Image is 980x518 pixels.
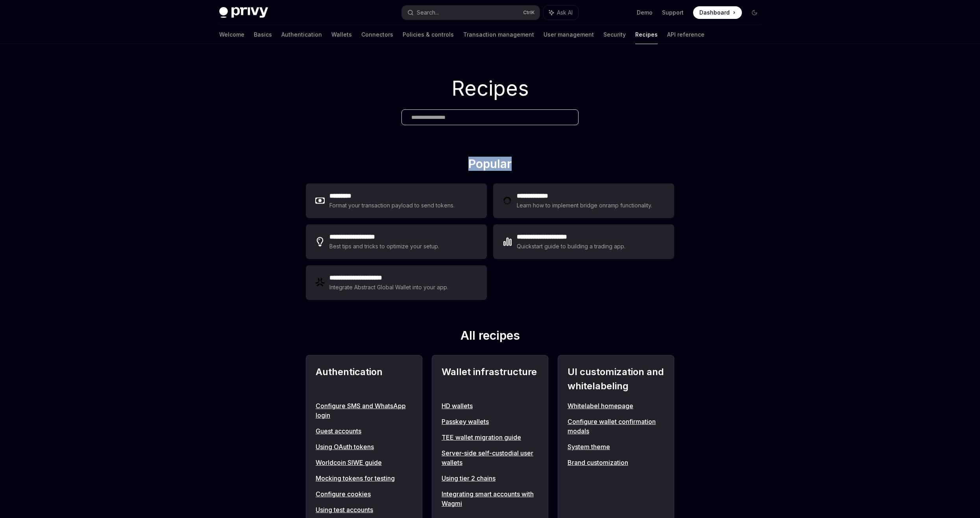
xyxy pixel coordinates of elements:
a: **** ****Format your transaction payload to send tokens. [306,183,487,218]
span: Ctrl K [523,9,535,16]
a: Support [662,9,684,17]
div: Integrate Abstract Global Wallet into your app. [329,283,449,292]
a: Security [603,25,626,44]
div: Quickstart guide to building a trading app. [517,242,626,251]
a: Connectors [361,25,393,44]
a: Authentication [281,25,322,44]
a: Dashboard [693,6,742,19]
a: Welcome [219,25,244,44]
button: Search...CtrlK [402,6,540,20]
a: Guest accounts [316,426,412,436]
h2: Authentication [316,365,412,393]
a: Using test accounts [316,505,412,514]
a: Mocking tokens for testing [316,474,412,483]
h2: UI customization and whitelabeling [568,365,664,393]
img: dark logo [219,7,268,18]
a: Integrating smart accounts with Wagmi [442,489,538,508]
a: Recipes [635,25,658,44]
a: TEE wallet migration guide [442,433,538,442]
div: Best tips and tricks to optimize your setup. [329,242,440,251]
div: Format your transaction payload to send tokens. [329,201,455,210]
h2: Popular [306,157,674,174]
a: Configure SMS and WhatsApp login [316,401,412,420]
a: Configure cookies [316,489,412,499]
a: User management [544,25,594,44]
a: Whitelabel homepage [568,401,664,411]
a: Passkey wallets [442,417,538,426]
h2: Wallet infrastructure [442,365,538,393]
button: Toggle dark mode [748,6,761,19]
a: Brand customization [568,458,664,467]
a: **** **** ***Learn how to implement bridge onramp functionality. [493,183,674,218]
a: Server-side self-custodial user wallets [442,448,538,467]
a: Demo [637,9,653,17]
a: API reference [667,25,704,44]
a: HD wallets [442,401,538,411]
a: Using OAuth tokens [316,442,412,451]
a: Using tier 2 chains [442,474,538,483]
h2: All recipes [306,328,674,346]
button: Ask AI [544,6,578,20]
a: Configure wallet confirmation modals [568,417,664,436]
a: System theme [568,442,664,451]
a: Basics [254,25,272,44]
a: Policies & controls [403,25,454,44]
a: Transaction management [463,25,534,44]
a: Wallets [331,25,352,44]
div: Search... [417,8,439,17]
div: Learn how to implement bridge onramp functionality. [517,201,655,210]
span: Ask AI [557,9,573,17]
span: Dashboard [699,9,730,17]
a: Worldcoin SIWE guide [316,458,412,467]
